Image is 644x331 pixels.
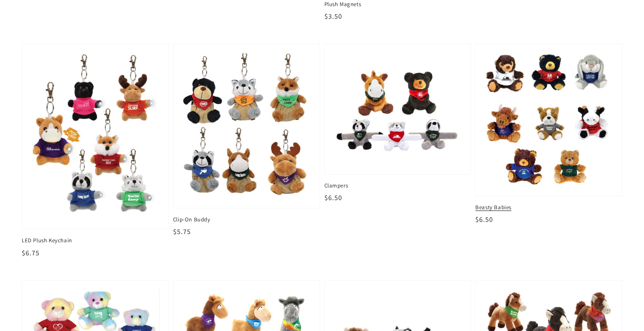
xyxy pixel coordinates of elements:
span: $3.50 [324,12,342,21]
span: $6.50 [324,193,342,202]
span: Plush Magnets [324,0,471,8]
a: LED Plush Keychain LED Plush Keychain $6.75 [22,43,169,258]
span: $5.75 [173,227,191,236]
a: Clip-On Buddy Clip-On Buddy $5.75 [173,43,320,237]
a: Clampers Clampers $6.50 [324,43,471,203]
img: Beasty Babies [483,51,615,189]
span: LED Plush Keychain [22,237,169,244]
span: $6.75 [22,248,40,257]
span: Clampers [324,182,471,190]
span: Clip-On Buddy [173,216,320,224]
span: $6.50 [475,215,493,224]
img: Clampers [334,53,462,165]
a: Beasty Babies Beasty Babies $6.50 [475,43,622,225]
img: Clip-On Buddy [182,53,311,199]
img: LED Plush Keychain [31,53,160,220]
span: Beasty Babies [475,204,622,211]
